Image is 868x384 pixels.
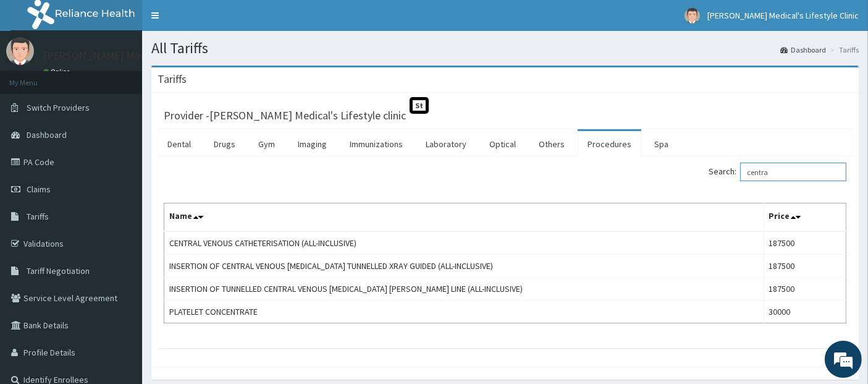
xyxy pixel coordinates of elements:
[764,231,846,255] td: 187500
[164,203,764,232] th: Name
[340,131,413,157] a: Immunizations
[158,74,187,85] h3: Tariffs
[164,231,764,255] td: CENTRAL VENOUS CATHETERISATION (ALL-INCLUSIVE)
[764,203,846,232] th: Price
[164,110,406,121] h3: Provider - [PERSON_NAME] Medical's Lifestyle clinic
[6,254,235,297] textarea: Type your message and hit 'Enter'
[164,301,764,323] td: PLATELET CONCENTRATE
[827,45,859,55] li: Tariffs
[416,131,476,157] a: Laboratory
[644,131,678,157] a: Spa
[64,69,208,85] div: Chat with us now
[529,131,575,157] a: Others
[740,163,846,181] input: Search:
[764,301,846,323] td: 30000
[164,255,764,278] td: INSERTION OF CENTRAL VENOUS [MEDICAL_DATA] TUNNELLED XRAY GUIDED (ALL-INCLUSIVE)
[6,37,34,65] img: User Image
[764,255,846,278] td: 187500
[410,97,429,114] span: St
[709,163,846,181] label: Search:
[707,10,859,21] span: [PERSON_NAME] Medical's Lifestyle Clinic
[288,131,337,157] a: Imaging
[27,102,90,113] span: Switch Providers
[27,129,67,140] span: Dashboard
[578,131,641,157] a: Procedures
[479,131,526,157] a: Optical
[204,131,245,157] a: Drugs
[27,184,51,195] span: Claims
[27,265,90,276] span: Tariff Negotiation
[151,40,859,56] h1: All Tariffs
[780,45,826,55] a: Dashboard
[23,62,50,93] img: d_794563401_company_1708531726252_794563401
[203,6,232,36] div: Minimize live chat window
[764,278,846,301] td: 187500
[27,211,49,222] span: Tariffs
[158,131,201,157] a: Dental
[43,50,245,61] p: [PERSON_NAME] Medical's Lifestyle Clinic
[685,8,700,23] img: User Image
[72,114,171,239] span: We're online!
[43,67,73,76] a: Online
[164,278,764,301] td: INSERTION OF TUNNELLED CENTRAL VENOUS [MEDICAL_DATA] [PERSON_NAME] LINE (ALL-INCLUSIVE)
[248,131,285,157] a: Gym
